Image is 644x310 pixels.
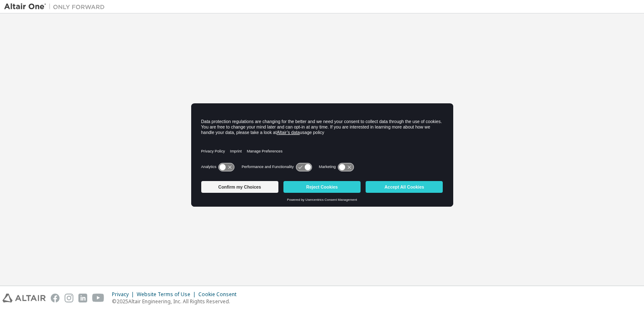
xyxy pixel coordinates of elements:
[78,294,87,302] img: linkedin.svg
[51,294,60,302] img: facebook.svg
[65,294,73,302] img: instagram.svg
[3,294,46,302] img: altair_logo.svg
[92,294,104,302] img: youtube.svg
[112,298,241,305] p: © 2025 Altair Engineering, Inc. All Rights Reserved.
[137,291,198,298] div: Website Terms of Use
[112,291,137,298] div: Privacy
[4,3,109,11] img: Altair One
[198,291,241,298] div: Cookie Consent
